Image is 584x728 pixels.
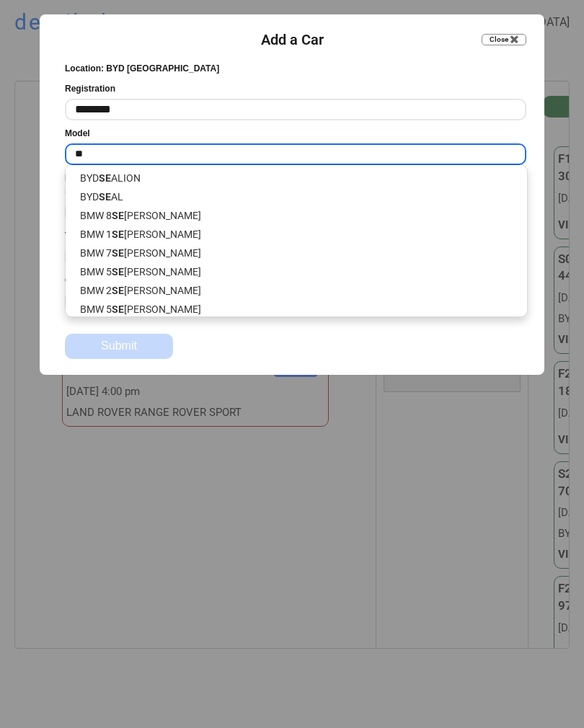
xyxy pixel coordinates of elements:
[65,83,115,95] div: Registration
[112,266,124,278] strong: SE
[65,334,173,359] button: Submit
[66,262,527,281] p: BMW 5 [PERSON_NAME]
[66,187,527,206] p: BYD AL
[65,128,90,140] div: Model
[112,228,124,240] strong: SE
[66,169,527,187] p: BYD ALION
[65,63,219,75] div: Location: BYD [GEOGRAPHIC_DATA]
[99,191,111,203] strong: SE
[112,285,124,296] strong: SE
[66,206,527,225] p: BMW 8 [PERSON_NAME]
[99,172,111,184] strong: SE
[66,281,527,300] p: BMW 2 [PERSON_NAME]
[482,34,526,45] button: Close ✖️
[261,30,324,50] div: Add a Car
[66,300,527,319] p: BMW 5 [PERSON_NAME]
[112,210,124,221] strong: SE
[66,225,527,244] p: BMW 1 [PERSON_NAME]
[112,247,124,259] strong: SE
[66,244,527,262] p: BMW 7 [PERSON_NAME]
[112,303,124,315] strong: SE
